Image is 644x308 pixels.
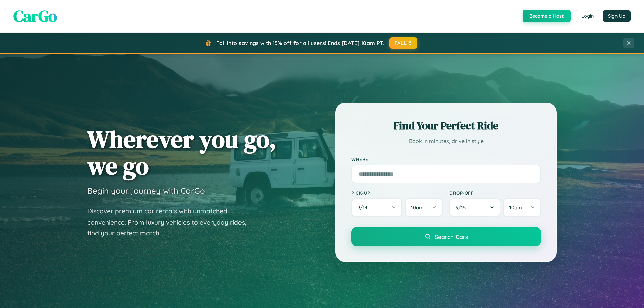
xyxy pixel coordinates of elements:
[351,227,541,246] button: Search Cars
[351,136,541,146] p: Book in minutes, drive in style
[87,186,205,196] h3: Begin your journey with CarGo
[357,204,371,211] span: 9 / 14
[13,5,57,27] span: CarGo
[603,10,631,22] button: Sign Up
[455,204,469,211] span: 9 / 15
[449,198,500,217] button: 9/15
[216,40,384,46] span: Fall into savings with 15% off for all users! Ends [DATE] 10am PT.
[509,204,522,211] span: 10am
[405,198,443,217] button: 10am
[449,190,541,196] label: Drop-off
[576,10,599,22] button: Login
[351,118,541,133] h2: Find Your Perfect Ride
[351,190,443,196] label: Pick-up
[411,204,424,211] span: 10am
[351,156,541,162] label: Where
[87,206,255,239] p: Discover premium car rentals with unmatched convenience. From luxury vehicles to everyday rides, ...
[435,233,468,240] span: Search Cars
[503,198,541,217] button: 10am
[87,126,276,179] h1: Wherever you go, we go
[523,10,571,22] button: Become a Host
[351,198,402,217] button: 9/14
[389,37,418,49] button: FALL15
